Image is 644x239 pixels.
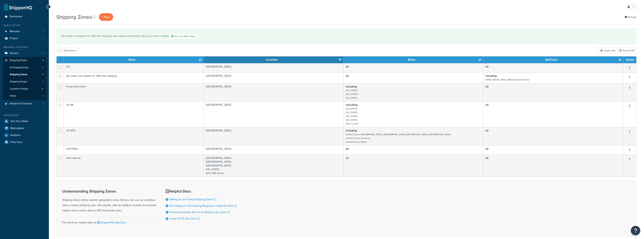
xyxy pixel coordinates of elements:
li: Carriers [3,50,46,57]
li: Advanced Features [3,100,46,107]
b: all [346,156,349,160]
a: Advanced Features 1 [3,100,46,107]
small: [US_STATE] [346,89,357,92]
a: Preventing Certain Items from Shipping to a Zone [169,210,230,214]
b: all [485,147,488,151]
a: Origins 1 [3,35,46,42]
small: Armed Forces [GEOGRAPHIC_DATA], [GEOGRAPHIC_DATA], [GEOGRAPHIC_DATA], [GEOGRAPHIC_DATA] [346,133,451,136]
b: all [485,85,488,89]
li: Customer Groups [3,85,46,92]
a: Analytics [3,132,46,139]
div: Zip codes not eligible for 2DA free shipping was saved successfully. See your zone in action [61,33,632,39]
b: all [485,103,488,107]
a: Websites 1 [3,28,46,35]
h1: Shipping Zones [56,13,92,21]
span: Websites [10,30,20,33]
span: Customer Groups [10,87,28,90]
b: all [346,74,349,78]
a: × [630,33,632,36]
td: US APO [64,127,204,145]
a: Marketplace [3,125,46,132]
span: Shipping Groups [10,80,27,83]
span: 7 [42,94,43,98]
b: all [346,65,349,69]
b: excluding [346,103,357,107]
span: 3 [42,52,44,55]
a: Setting Up and Using Shipping Zones [169,197,216,201]
li: Origins [3,35,46,42]
th: Countries: activate to sort column ascending [204,56,344,63]
td: [GEOGRAPHIC_DATA] [204,72,344,83]
th: Name: activate to sort column ascending [64,56,204,63]
a: Dashboard [3,13,46,20]
b: all [346,147,349,151]
b: all [485,156,488,160]
span: 17 [42,66,43,69]
div: Shipping Zones define specific geographic areas that you can use as conditions when creating ship... [62,189,156,213]
small: [US_STATE] [346,93,357,96]
span: Filters [10,94,16,98]
span: 7 [42,73,43,76]
a: Carriers 3 [3,50,46,57]
a: ShipperHQ Help Docs [97,221,127,225]
div: Basic Setup [3,24,46,27]
b: all [485,65,488,69]
a: Surcharging or Discounting Shipping to a Specific Zone [169,204,237,208]
a: Settings [625,14,636,20]
small: [US_STATE] [346,96,357,100]
a: Shipping Rules [3,57,46,64]
td: Pump Restriction [64,83,204,101]
b: all [485,129,488,133]
div: Import CSV [598,48,617,53]
small: Armed Forces Pacific [346,140,367,144]
small: Armed Forces Americas [346,137,370,140]
h3: Helpful Docs [166,189,237,193]
small: [US_STATE] [346,107,357,110]
span: Marketplace [10,127,24,130]
li: Shipping Groups [3,78,46,85]
span: 1 [43,37,44,40]
div: Resources [3,114,46,117]
li: Websites [3,28,46,35]
td: US POBox [64,145,204,155]
td: [GEOGRAPHIC_DATA] [204,63,344,72]
td: International [64,155,204,177]
th: Zip/Postal: activate to sort column ascending [483,56,623,63]
a: Help Docs [3,139,46,146]
span: 7 [42,80,43,83]
li: Filters [3,93,46,99]
h3: Understanding Shipping Zones [62,189,156,193]
a: Shipping Zones 7 [3,71,46,78]
span: Advanced Features [10,102,32,105]
b: including [485,74,497,78]
a: Export CSV [617,48,636,53]
small: [US_STATE] [346,111,357,114]
td: US 48 [64,101,204,127]
a: Customer Groups 13 [3,85,46,92]
span: 13 [41,87,43,90]
span: Analytics [10,134,21,137]
button: Bulk Actions [56,48,78,53]
b: including [346,85,357,89]
li: Shipping Zones [3,71,46,78]
div: Find all of our helpful docs at: [62,217,156,225]
a: All Shipping Rules 17 [3,64,46,71]
span: 1 [43,30,44,33]
a: Test Your Rates [3,118,46,125]
a: ShipperHQ Home [4,3,32,10]
a: Test Your Rates Now! [169,33,197,39]
th: Action [623,56,636,63]
small: (and 7 more) [346,122,358,125]
span: Shipping Rules [10,59,27,62]
span: All Shipping Rules [10,66,29,69]
td: US [64,63,204,72]
td: [GEOGRAPHIC_DATA] [204,145,344,155]
b: including [346,129,357,133]
span: Dashboard [10,15,22,18]
a: Using the PO Box Zone [169,217,200,221]
span: Origins [10,37,18,40]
